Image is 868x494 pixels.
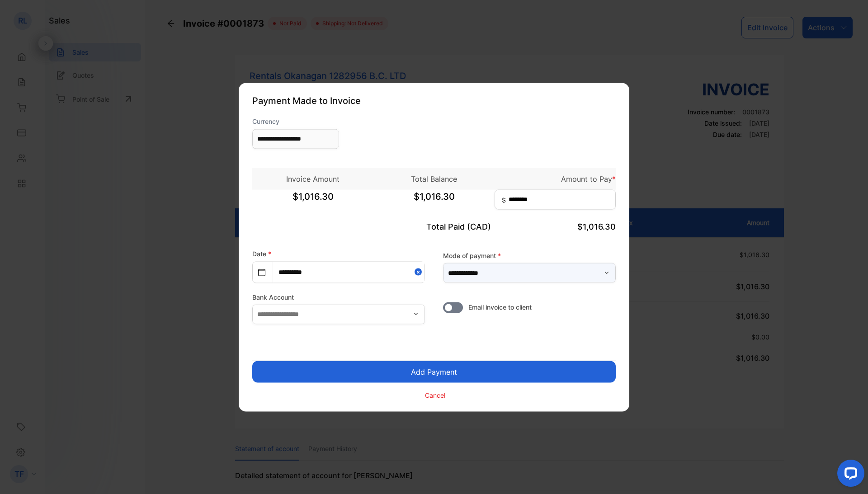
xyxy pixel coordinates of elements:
[415,262,425,282] button: Close
[443,251,616,260] label: Mode of payment
[252,292,425,301] label: Bank Account
[373,189,495,212] span: $1,016.30
[830,456,868,494] iframe: LiveChat chat widget
[577,221,616,231] span: $1,016.30
[252,189,373,212] span: $1,016.30
[468,302,532,311] span: Email invoice to client
[373,173,495,184] p: Total Balance
[252,94,616,107] p: Payment Made to Invoice
[252,361,616,382] button: Add Payment
[502,195,506,204] span: $
[425,390,445,400] p: Cancel
[495,173,616,184] p: Amount to Pay
[252,116,339,126] label: Currency
[252,173,373,184] p: Invoice Amount
[373,220,495,232] p: Total Paid (CAD)
[252,249,271,257] label: Date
